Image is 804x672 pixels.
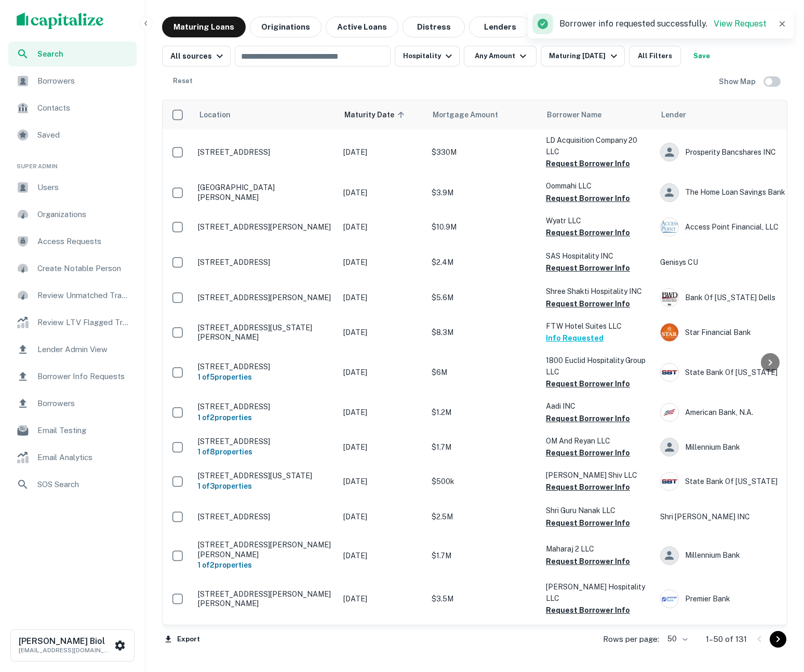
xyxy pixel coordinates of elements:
[37,289,130,302] span: Review Unmatched Transactions
[546,400,650,412] p: Aadi INC
[546,604,630,616] button: Request Borrower Info
[663,631,689,647] div: 50
[198,512,333,521] p: [STREET_ADDRESS]
[343,407,421,418] p: [DATE]
[8,445,137,470] div: Email Analytics
[661,218,678,236] img: picture
[770,631,786,648] button: Go to next page
[547,109,601,121] span: Borrower Name
[432,441,535,453] p: $1.7M
[546,215,650,226] p: Wyatr LLC
[432,511,535,522] p: $2.5M
[343,593,421,604] p: [DATE]
[546,378,630,390] button: Request Borrower Info
[198,293,333,302] p: [STREET_ADDRESS][PERSON_NAME]
[37,424,130,437] span: Email Testing
[546,481,630,493] button: Request Borrower Info
[661,324,678,341] img: picture
[546,517,630,529] button: Request Borrower Info
[19,646,112,655] p: [EMAIL_ADDRESS][DOMAIN_NAME]
[198,183,333,201] p: [GEOGRAPHIC_DATA][PERSON_NAME]
[546,286,650,297] p: Shree Shakti Hospitality INC
[432,146,535,158] p: $330M
[37,235,130,248] span: Access Requests
[343,367,421,378] p: [DATE]
[629,46,681,66] button: All Filters
[198,480,333,492] h6: 1 of 3 properties
[546,332,604,344] button: Info Requested
[752,556,804,606] iframe: Chat Widget
[469,17,531,37] button: Lenders
[546,543,650,555] p: Maharaj 2 LLC
[8,96,137,120] a: Contacts
[198,471,333,480] p: [STREET_ADDRESS][US_STATE]
[8,364,137,389] a: Borrower Info Requests
[162,46,231,66] button: All sources
[19,637,112,646] h6: [PERSON_NAME] Biol
[37,75,130,87] span: Borrowers
[432,257,535,268] p: $2.4M
[546,135,650,157] p: LD Acquisition Company 20 LLC
[432,550,535,561] p: $1.7M
[432,367,535,378] p: $6M
[432,593,535,604] p: $3.5M
[546,320,650,332] p: FTW Hotel Suites LLC
[8,150,137,175] li: Super Admin
[8,310,137,335] div: Review LTV Flagged Transactions
[546,180,650,192] p: Oommahi LLC
[546,355,650,378] p: 1800 Euclid Hospitality Group LLC
[8,175,137,200] a: Users
[162,631,203,647] button: Export
[8,123,137,147] a: Saved
[198,402,333,411] p: [STREET_ADDRESS]
[432,221,535,233] p: $10.9M
[338,100,426,129] th: Maturity Date
[198,323,333,342] p: [STREET_ADDRESS][US_STATE][PERSON_NAME]
[464,46,537,66] button: Any Amount
[546,412,630,425] button: Request Borrower Info
[37,370,130,383] span: Borrower Info Requests
[432,476,535,487] p: $500k
[8,472,137,497] a: SOS Search
[8,256,137,281] div: Create Notable Person
[37,262,130,275] span: Create Notable Person
[8,202,137,227] div: Organizations
[37,48,130,60] span: Search
[37,102,130,114] span: Contacts
[719,76,757,87] h6: Show Map
[8,337,137,362] a: Lender Admin View
[37,343,130,356] span: Lender Admin View
[661,289,678,306] img: picture
[8,42,137,66] div: Search
[343,146,421,158] p: [DATE]
[661,590,678,608] img: picture
[685,46,718,66] button: Save your search to get updates of matches that match your search criteria.
[170,50,226,62] div: All sources
[198,446,333,458] h6: 1 of 8 properties
[198,589,333,608] p: [STREET_ADDRESS][PERSON_NAME][PERSON_NAME]
[198,412,333,423] h6: 1 of 2 properties
[433,109,512,121] span: Mortgage Amount
[661,404,678,421] img: picture
[661,109,686,121] span: Lender
[432,292,535,303] p: $5.6M
[432,407,535,418] p: $1.2M
[546,505,650,516] p: Shri Guru Nanak LLC
[344,109,408,121] span: Maturity Date
[199,109,231,121] span: Location
[37,397,130,410] span: Borrowers
[198,559,333,571] h6: 1 of 2 properties
[37,451,130,464] span: Email Analytics
[546,447,630,459] button: Request Borrower Info
[198,222,333,232] p: [STREET_ADDRESS][PERSON_NAME]
[714,19,767,29] a: View Request
[8,418,137,443] a: Email Testing
[198,437,333,446] p: [STREET_ADDRESS]
[166,71,199,91] button: Reset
